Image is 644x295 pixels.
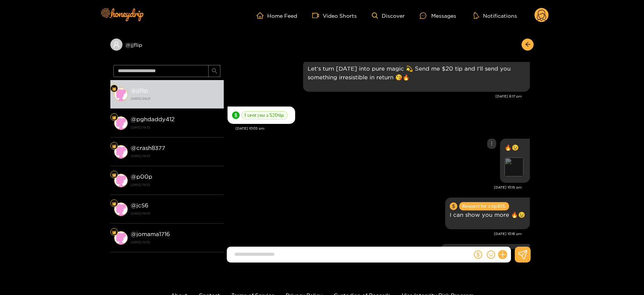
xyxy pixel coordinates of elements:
[308,64,525,82] p: Let’s turn [DATE] into pure magic 💫 Send me $20 tip and I’ll send you something irresistible in r...
[505,143,525,152] p: 🔥😉
[257,12,297,19] a: Home Feed
[112,144,116,148] img: Fan Level
[112,86,116,91] img: Fan Level
[114,116,128,130] img: conversation
[472,249,484,260] button: dollar
[228,94,522,99] div: [DATE] 8:17 pm
[131,202,149,209] strong: @ jc56
[459,202,509,210] span: Request for a tip 30 $.
[450,202,457,210] span: dollar-circle
[228,185,522,190] div: [DATE] 10:15 pm
[522,39,534,51] button: arrow-left
[489,141,494,146] span: more
[257,12,267,19] span: home
[445,198,530,229] div: Sep. 29, 10:16 pm
[131,145,165,151] strong: @ crash8377
[131,116,175,122] strong: @ pghdaddy412
[131,153,220,159] strong: [DATE] 19:35
[241,111,288,119] span: I sent you a $ 20 tip.
[487,250,495,259] span: smile
[114,202,128,216] img: conversation
[235,126,530,131] div: [DATE] 10:03 pm
[114,88,128,101] img: conversation
[110,39,224,51] div: @jjflip
[450,210,525,219] p: I can show you more 🔥😉
[208,65,220,77] button: search
[131,173,152,180] strong: @ p00p
[131,181,220,188] strong: [DATE] 19:35
[474,250,482,259] span: dollar
[114,231,128,245] img: conversation
[212,68,217,74] span: search
[312,12,323,19] span: video-camera
[114,145,128,159] img: conversation
[228,107,295,124] div: Sep. 29, 10:03 pm
[440,244,530,267] div: Sep. 30, 12:43 pm
[131,231,170,237] strong: @ jomama1716
[228,231,522,236] div: [DATE] 10:16 pm
[372,12,405,19] a: Discover
[232,111,240,119] span: dollar-circle
[131,95,220,102] strong: [DATE] 09:21
[131,87,148,94] strong: @ jjflip
[131,124,220,131] strong: [DATE] 19:35
[471,12,519,19] button: Notifications
[113,41,120,48] span: user
[114,174,128,187] img: conversation
[131,210,220,217] strong: [DATE] 19:35
[131,239,220,246] strong: [DATE] 19:35
[112,115,116,120] img: Fan Level
[303,60,530,92] div: Sep. 29, 8:17 pm
[525,42,531,48] span: arrow-left
[312,12,357,19] a: Video Shorts
[112,230,116,235] img: Fan Level
[500,139,530,183] div: Sep. 29, 10:15 pm
[420,11,456,20] div: Messages
[112,173,116,177] img: Fan Level
[112,201,116,206] img: Fan Level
